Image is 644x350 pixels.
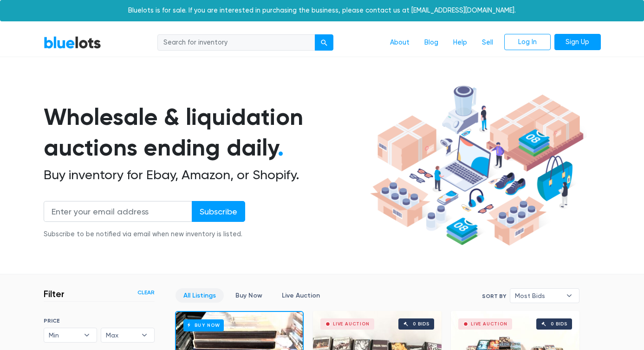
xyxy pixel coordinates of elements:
[44,288,65,299] h3: Filter
[44,318,155,324] h6: PRICE
[77,328,97,342] b: ▾
[504,34,551,51] a: Log In
[137,288,155,297] a: Clear
[413,322,429,326] div: 0 bids
[157,34,315,51] input: Search for inventory
[106,328,137,342] span: Max
[559,289,579,303] b: ▾
[551,322,567,326] div: 0 bids
[367,81,587,250] img: hero-ee84e7d0318cb26816c560f6b4441b76977f77a177738b4e94f68c95b2b83dbb.png
[44,102,367,163] h1: Wholesale & liquidation auctions ending daily
[333,322,370,326] div: Live Auction
[49,328,79,342] span: Min
[44,167,367,183] h2: Buy inventory for Ebay, Amazon, or Shopify.
[228,288,270,303] a: Buy Now
[183,319,224,331] h6: Buy Now
[383,34,417,52] a: About
[192,201,245,222] input: Subscribe
[515,289,561,303] span: Most Bids
[475,34,501,52] a: Sell
[554,34,601,51] a: Sign Up
[44,229,245,240] div: Subscribe to be notified via email when new inventory is listed.
[44,36,101,49] a: BlueLots
[44,201,192,222] input: Enter your email address
[274,288,328,303] a: Live Auction
[176,288,224,303] a: All Listings
[471,322,507,326] div: Live Auction
[446,34,475,52] a: Help
[278,134,284,162] span: .
[482,292,506,300] label: Sort By
[135,328,154,342] b: ▾
[417,34,446,52] a: Blog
